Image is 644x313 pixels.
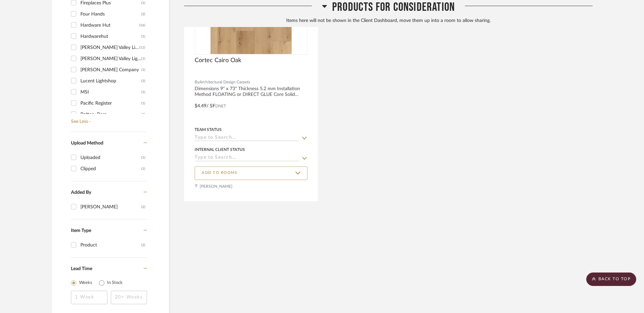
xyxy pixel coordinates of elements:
span: Lead Time [71,266,92,271]
a: See Less - [69,114,147,125]
div: Four Hands [80,9,141,20]
div: Lucent Lightshop [80,76,141,86]
div: (1) [141,87,145,98]
div: (1) [141,53,145,64]
div: Uploaded [80,152,141,163]
div: [PERSON_NAME] Company [80,64,141,75]
div: (1) [141,152,145,163]
span: Added By [71,190,91,195]
div: (16) [139,20,145,31]
div: (3) [141,76,145,86]
div: (2) [141,109,145,120]
div: Items here will not be shown in the Client Dashboard, move them up into a room to allow sharing. [184,17,593,25]
div: Pottery Barn [80,109,141,120]
span: Architectural Design Carpets [199,79,250,85]
div: (1) [141,98,145,109]
div: (11) [139,42,145,53]
div: Product [80,240,141,251]
div: (1) [141,163,145,174]
scroll-to-top-button: BACK TO TOP [586,272,636,286]
label: In Stock [107,280,123,286]
span: ADD TO ROOMS [202,170,237,176]
input: Type to Search… [195,155,299,161]
div: (1) [141,64,145,75]
div: (1) [141,31,145,42]
span: Upload Method [71,141,103,146]
input: 20+ Weeks [111,291,147,304]
input: Type to Search… [195,135,299,141]
span: By [195,79,199,85]
div: (2) [141,202,145,212]
button: ADD TO ROOMS [195,166,307,180]
span: Cortec Cairo Oak [195,57,241,64]
div: (2) [141,240,145,251]
div: [PERSON_NAME] Valley Lighting [80,42,139,53]
div: Internal Client Status [195,147,245,153]
div: Hardwarehut [80,31,141,42]
div: [PERSON_NAME] Valley Lighting Group [80,53,141,64]
div: Hardware Hut [80,20,139,31]
div: (2) [141,9,145,20]
label: Weeks [79,280,92,286]
div: [PERSON_NAME] [80,202,141,212]
input: 1 Week [71,291,107,304]
div: Pacific Register [80,98,141,109]
div: Team Status [195,127,222,133]
div: MSI [80,87,141,98]
div: Clipped [80,163,141,174]
span: Item Type [71,228,91,233]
